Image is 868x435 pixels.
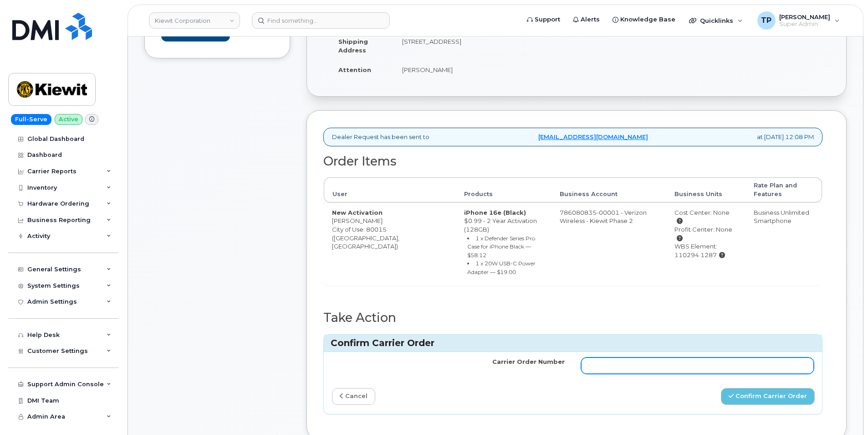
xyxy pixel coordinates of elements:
a: Alerts [567,10,606,29]
h3: Confirm Carrier Order [331,337,815,349]
td: [PERSON_NAME] City of Use: 80015 ([GEOGRAPHIC_DATA], [GEOGRAPHIC_DATA]) [324,202,456,286]
th: Rate Plan and Features [745,177,822,202]
a: Kiewit Corporation [149,12,240,29]
div: Profit Center: None [674,225,737,242]
td: 786080835-00001 - Verizon Wireless - Kiewit Phase 2 [551,202,666,286]
small: 1 x 20W USB-C Power Adapter — $19.00 [467,260,536,275]
div: Cost Center: None [674,208,737,225]
h2: Take Action [323,311,822,325]
small: 1 x Defender Series Pro Case for iPhone Black — $58.12 [467,235,535,259]
span: [PERSON_NAME] [779,13,830,21]
td: [PERSON_NAME] [394,60,570,80]
div: Tyler Pollock [751,11,846,30]
strong: Attention [338,66,371,73]
span: Alerts [581,15,600,24]
label: Carrier Order Number [492,357,565,366]
td: [STREET_ADDRESS] [394,31,570,60]
h2: Order Items [323,155,822,168]
button: Confirm Carrier Order [721,388,815,405]
a: cancel [332,388,375,405]
span: Knowledge Base [620,15,675,24]
span: Support [535,15,560,24]
th: Business Account [551,177,666,202]
td: Business Unlimited Smartphone [745,202,822,286]
span: TP [761,15,771,26]
a: Knowledge Base [606,10,682,29]
span: Super Admin [779,21,830,28]
div: Dealer Request has been sent to at [DATE] 12:08 PM [323,128,822,146]
th: Products [456,177,551,202]
span: Quicklinks [700,17,733,24]
td: $0.99 - 2 Year Activation (128GB) [456,202,551,286]
strong: iPhone 16e (Black) [464,209,526,216]
input: Find something... [252,12,390,29]
th: User [324,177,456,202]
iframe: Messenger Launcher [828,395,861,428]
th: Business Units [666,177,745,202]
strong: New Activation [332,209,383,216]
a: [EMAIL_ADDRESS][DOMAIN_NAME] [538,133,648,141]
strong: Shipping Address [338,38,368,54]
div: WBS Element: 110294.1287 [674,242,737,259]
a: Support [521,10,567,29]
div: Quicklinks [683,11,749,30]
